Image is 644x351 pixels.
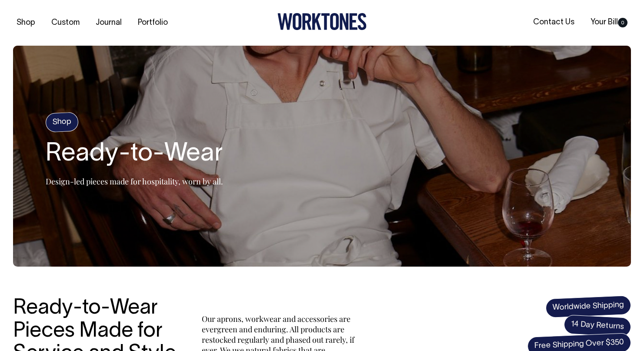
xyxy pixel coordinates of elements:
span: Worldwide Shipping [545,295,631,318]
a: Custom [48,16,83,30]
a: Journal [92,16,125,30]
p: Design-led pieces made for hospitality, worn by all. [46,176,223,187]
span: 14 Day Returns [564,314,631,337]
a: Shop [13,16,39,30]
a: Portfolio [134,16,171,30]
a: Contact Us [530,15,578,30]
h1: Ready-to-Wear [46,140,223,168]
span: 0 [618,18,627,27]
a: Your Bill0 [587,15,631,30]
h4: Shop [45,112,79,132]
